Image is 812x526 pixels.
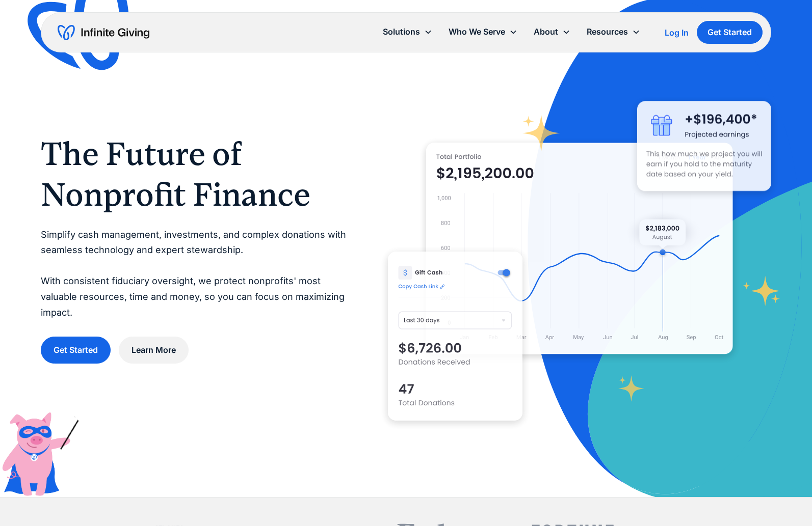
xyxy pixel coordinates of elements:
[426,143,733,354] img: nonprofit donation platform
[41,337,111,364] a: Get Started
[58,24,149,41] a: home
[440,21,526,43] div: Who We Serve
[665,26,689,39] a: Log In
[587,25,628,39] div: Resources
[579,21,648,43] div: Resources
[383,25,420,39] div: Solutions
[41,227,348,321] p: Simplify cash management, investments, and complex donations with seamless technology and expert ...
[449,25,505,39] div: Who We Serve
[41,133,348,215] h1: The Future of Nonprofit Finance
[665,29,689,37] div: Log In
[697,21,763,44] a: Get Started
[743,276,781,306] img: fundraising star
[375,21,440,43] div: Solutions
[534,25,558,39] div: About
[526,21,579,43] div: About
[388,252,522,421] img: donation software for nonprofits
[119,337,189,364] a: Learn More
